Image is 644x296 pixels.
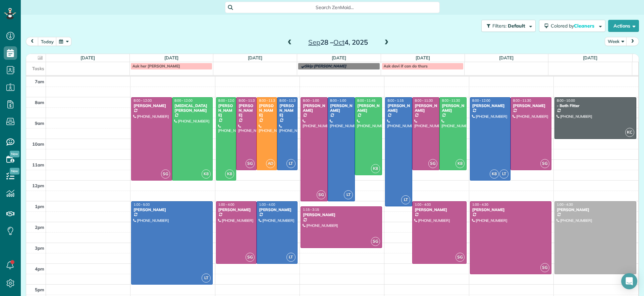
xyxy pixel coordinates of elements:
span: K8 [202,169,211,179]
span: 1:00 - 4:00 [415,202,431,207]
div: [PERSON_NAME] [303,212,380,217]
span: 4pm [35,266,44,272]
div: [PERSON_NAME] [357,103,380,113]
span: 8:00 - 12:00 [218,98,236,103]
span: 8:00 - 1:00 [330,98,346,103]
button: Week [605,37,627,46]
div: [PERSON_NAME] [472,103,509,108]
div: [PERSON_NAME] [472,207,549,212]
a: [DATE] [499,55,514,60]
span: 8:00 - 11:30 [513,98,531,103]
a: [DATE] [583,55,597,60]
a: [DATE] [164,55,179,60]
div: [PERSON_NAME] [218,103,234,118]
a: Filters: Default [478,20,536,32]
span: 1:00 - 4:00 [218,202,234,207]
span: 2pm [35,225,44,230]
div: [PERSON_NAME] [133,207,211,212]
div: Open Intercom Messenger [621,273,637,289]
span: K8 [225,169,234,179]
div: [PERSON_NAME] [387,103,410,113]
span: Sep [308,38,320,46]
span: 8:00 - 11:30 [279,98,298,103]
span: 8:00 - 10:00 [557,98,575,103]
div: [PERSON_NAME] [414,103,437,113]
a: [DATE] [248,55,262,60]
span: 5pm [35,287,44,292]
span: Filters: [492,23,506,29]
div: [PERSON_NAME] [133,103,170,108]
div: [PERSON_NAME] [441,103,465,113]
span: 8:00 - 11:30 [259,98,277,103]
button: Filters: Default [481,20,536,32]
div: [PERSON_NAME] [279,103,296,118]
span: 8:00 - 12:00 [472,98,490,103]
button: prev [26,37,39,46]
span: K8 [490,169,499,179]
button: today [38,37,57,46]
div: [PERSON_NAME] [513,103,549,108]
button: Actions [608,20,639,32]
span: 1:00 - 5:00 [133,202,150,207]
span: LT [401,195,410,204]
a: [DATE] [416,55,430,60]
a: [DATE] [80,55,95,60]
span: LT [286,159,296,168]
span: SG [540,263,549,272]
span: SG [428,159,437,168]
span: New [10,168,19,175]
button: next [626,37,639,46]
span: 8:00 - 1:15 [387,98,404,103]
span: 1:00 - 4:00 [259,202,275,207]
div: [PERSON_NAME] [556,207,634,212]
span: SG [246,253,255,262]
div: [PERSON_NAME] [303,103,326,113]
span: 1:00 - 4:30 [472,202,488,207]
span: 11am [32,162,44,167]
div: [PERSON_NAME] [259,103,275,118]
span: K8 [371,164,380,173]
div: - Bath Fitter [556,103,634,108]
span: New [10,151,19,157]
span: 8:00 - 1:00 [303,98,319,103]
div: [PERSON_NAME] [259,207,296,212]
span: Skip [PERSON_NAME] [305,63,346,68]
span: K8 [455,159,465,168]
span: 12pm [32,183,44,188]
span: 8am [35,100,44,105]
div: [PERSON_NAME] [414,207,465,212]
span: Ask her [PERSON_NAME] [132,63,180,68]
span: Colored by [551,23,597,29]
div: [PERSON_NAME] [330,103,353,113]
span: 1:00 - 4:30 [557,202,573,207]
span: LT [202,274,211,283]
h2: 28 – 4, 2025 [296,39,380,46]
span: 7am [35,79,44,84]
span: SG [371,237,380,246]
span: SG [246,159,255,168]
span: SG [540,159,549,168]
span: 1pm [35,204,44,209]
a: [DATE] [332,55,346,60]
span: 8:00 - 11:30 [238,98,257,103]
span: 1:15 - 3:15 [303,207,319,212]
span: 9am [35,120,44,126]
div: [PERSON_NAME] [218,207,255,212]
span: SG [455,253,465,262]
div: [PERSON_NAME] [238,103,255,118]
span: 8:00 - 11:30 [442,98,460,103]
button: Colored byCleaners [539,20,605,32]
span: SG [161,169,170,179]
div: [MEDICAL_DATA][PERSON_NAME] [174,103,211,113]
span: AD [266,159,275,168]
span: Oct [333,38,344,46]
span: 8:00 - 11:30 [415,98,433,103]
span: Ask davi if can do thurs [384,63,428,68]
span: LT [344,190,353,199]
span: SG [317,190,326,199]
span: 8:00 - 12:00 [133,98,152,103]
span: Default [508,23,526,29]
span: KC [625,128,634,137]
span: 3pm [35,245,44,251]
span: LT [499,169,508,179]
